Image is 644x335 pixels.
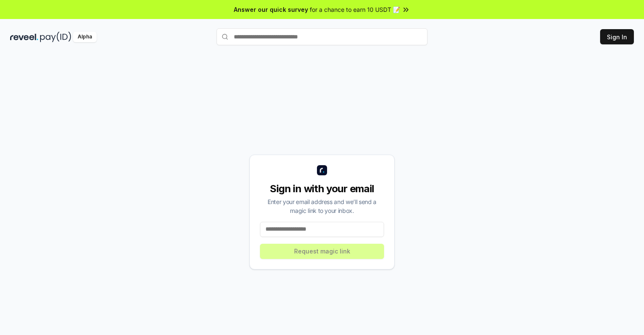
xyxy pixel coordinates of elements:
[317,165,327,175] img: logo_small
[10,32,38,42] img: reveel_dark
[234,5,308,14] span: Answer our quick survey
[600,29,634,44] button: Sign In
[40,32,71,42] img: pay_id
[310,5,400,14] span: for a chance to earn 10 USDT 📝
[73,32,97,42] div: Alpha
[260,182,384,196] div: Sign in with your email
[260,197,384,215] div: Enter your email address and we’ll send a magic link to your inbox.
